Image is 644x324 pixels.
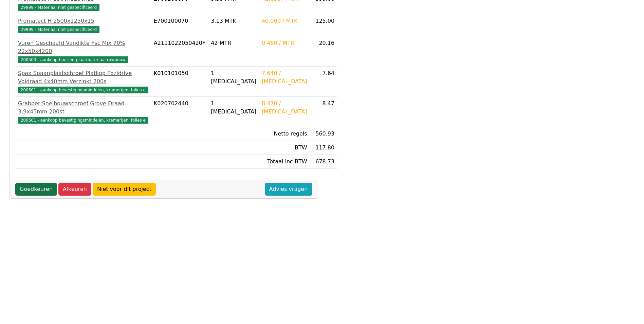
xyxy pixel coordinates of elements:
[310,14,337,36] td: 125.00
[262,17,307,25] div: 40.000 / MTK
[15,183,57,196] a: Goedkeuren
[58,183,91,196] a: Afkeuren
[151,97,208,127] td: K020702440
[310,67,337,97] td: 7.64
[18,69,148,94] a: Spax Spaanplaatschroef Platkop Pozidrive Voldraad 4x40mm Verzinkt 200s200501 - aankoop bevestigin...
[262,100,307,116] div: 8.470 / [MEDICAL_DATA]
[151,36,208,67] td: A2111022050420F
[18,87,148,93] span: 200501 - aankoop bevestigingsmiddelen, kramerijen, folies e
[310,141,337,155] td: 117.80
[259,155,310,169] td: Totaal inc BTW
[259,127,310,141] td: Netto regels
[151,67,208,97] td: K010101050
[310,127,337,141] td: 560.93
[259,141,310,155] td: BTW
[262,69,307,86] div: 7.640 / [MEDICAL_DATA]
[151,14,208,36] td: E700100070
[18,4,99,11] span: 29999 - Materiaal niet gespecificeerd
[18,39,148,64] a: Vuren Geschaafd Vandikte Fsc Mix 70% 22x50x4200200503 - aankoop hout en plaatmateriaal ruwbouw
[18,17,148,25] div: Promatect H 2500x1250x15
[211,39,256,47] div: 42 MTR
[18,26,99,33] span: 29999 - Materiaal niet gespecificeerd
[18,17,148,33] a: Promatect H 2500x1250x1529999 - Materiaal niet gespecificeerd
[310,155,337,169] td: 678.73
[211,69,256,86] div: 1 [MEDICAL_DATA]
[211,100,256,116] div: 1 [MEDICAL_DATA]
[211,17,256,25] div: 3.13 MTK
[265,183,312,196] a: Advies vragen
[310,36,337,67] td: 20.16
[18,39,148,55] div: Vuren Geschaafd Vandikte Fsc Mix 70% 22x50x4200
[310,97,337,127] td: 8.47
[18,100,148,116] div: Grabber Snelbouwschroef Grove Draad 3,9x45mm 200st
[93,183,156,196] a: Niet voor dit project
[18,56,128,63] span: 200503 - aankoop hout en plaatmateriaal ruwbouw
[262,39,307,47] div: 0.480 / MTR
[18,117,148,124] span: 200501 - aankoop bevestigingsmiddelen, kramerijen, folies e
[18,100,148,124] a: Grabber Snelbouwschroef Grove Draad 3,9x45mm 200st200501 - aankoop bevestigingsmiddelen, kramerij...
[18,69,148,86] div: Spax Spaanplaatschroef Platkop Pozidrive Voldraad 4x40mm Verzinkt 200s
